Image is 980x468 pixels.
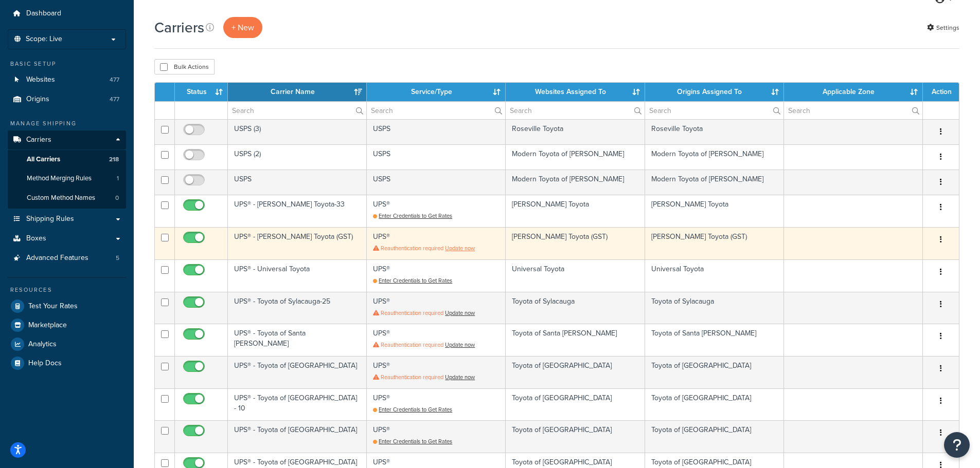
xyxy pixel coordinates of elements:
td: USPS [367,119,506,144]
span: Scope: Live [26,35,62,44]
span: 5 [116,254,119,263]
span: Reauthentication required [381,309,443,317]
td: [PERSON_NAME] Toyota [506,195,645,227]
button: Bulk Actions [154,59,215,74]
th: Origins Assigned To: activate to sort column ascending [645,83,784,101]
td: UPS® - Toyota of Santa [PERSON_NAME] [228,324,367,356]
th: Carrier Name: activate to sort column ascending [228,83,367,101]
td: Modern Toyota of [PERSON_NAME] [506,144,645,170]
a: Boxes [8,229,126,248]
li: Method Merging Rules [8,169,126,188]
td: UPS® [367,292,506,324]
td: UPS® [367,324,506,356]
a: Method Merging Rules 1 [8,169,126,188]
th: Service/Type: activate to sort column ascending [367,83,506,101]
span: 218 [109,155,119,164]
div: Manage Shipping [8,119,126,128]
td: UPS® [367,420,506,453]
li: Origins [8,90,126,109]
a: Enter Credentials to Get Rates [373,437,452,445]
li: Test Your Rates [8,297,126,315]
td: UPS® - [PERSON_NAME] Toyota-33 [228,195,367,227]
a: Analytics [8,335,126,353]
th: Status: activate to sort column ascending [175,83,228,101]
span: All Carriers [27,155,60,164]
td: Toyota of [GEOGRAPHIC_DATA] [506,388,645,421]
span: Custom Method Names [27,194,95,202]
span: Method Merging Rules [27,174,92,183]
span: 477 [110,95,119,104]
td: UPS® [367,195,506,227]
td: Modern Toyota of [PERSON_NAME] [506,170,645,195]
div: Basic Setup [8,60,126,68]
td: Toyota of Sylacauga [506,292,645,324]
a: Carriers [8,130,126,149]
td: [PERSON_NAME] Toyota [645,195,784,227]
input: Search [506,102,644,119]
span: 0 [115,194,119,202]
th: Action [923,83,959,101]
span: Advanced Features [26,254,88,263]
td: UPS® - Toyota of Sylacauga-25 [228,292,367,324]
a: Marketplace [8,316,126,334]
input: Search [228,102,366,119]
span: 1 [117,174,119,183]
td: Toyota of Santa [PERSON_NAME] [506,324,645,356]
span: Enter Credentials to Get Rates [379,437,452,445]
td: USPS (3) [228,119,367,144]
h1: Carriers [154,17,204,38]
span: Reauthentication required [381,341,443,349]
th: Websites Assigned To: activate to sort column ascending [506,83,645,101]
li: Carriers [8,130,126,209]
button: + New [223,17,262,38]
td: USPS (2) [228,144,367,170]
span: Marketplace [28,321,67,330]
span: Carriers [26,136,51,144]
td: Toyota of [GEOGRAPHIC_DATA] [645,388,784,421]
span: 477 [110,76,119,84]
td: Toyota of [GEOGRAPHIC_DATA] [506,356,645,388]
span: Enter Credentials to Get Rates [379,276,452,285]
td: Roseville Toyota [506,119,645,144]
a: Update now [445,244,475,252]
td: [PERSON_NAME] Toyota (GST) [645,227,784,259]
a: Update now [445,373,475,381]
a: Enter Credentials to Get Rates [373,405,452,414]
span: Origins [26,95,49,104]
td: Modern Toyota of [PERSON_NAME] [645,170,784,195]
a: Settings [927,21,959,35]
a: Origins 477 [8,90,126,109]
div: Resources [8,286,126,294]
td: Modern Toyota of [PERSON_NAME] [645,144,784,170]
a: Shipping Rules [8,210,126,229]
td: UPS® [367,388,506,421]
a: Dashboard [8,4,126,23]
li: All Carriers [8,150,126,169]
td: Toyota of [GEOGRAPHIC_DATA] [506,420,645,453]
td: Toyota of [GEOGRAPHIC_DATA] [645,420,784,453]
a: Help Docs [8,354,126,372]
span: Dashboard [26,9,61,18]
span: Enter Credentials to Get Rates [379,212,452,220]
td: UPS® [367,227,506,259]
span: Reauthentication required [381,244,443,252]
td: USPS [367,144,506,170]
a: Custom Method Names 0 [8,189,126,208]
button: Open Resource Center [944,432,970,458]
span: Help Docs [28,359,62,368]
td: UPS® - Toyota of [GEOGRAPHIC_DATA] [228,420,367,453]
input: Search [784,102,922,119]
td: USPS [367,170,506,195]
a: Update now [445,341,475,349]
a: Update now [445,309,475,317]
span: Enter Credentials to Get Rates [379,405,452,414]
th: Applicable Zone: activate to sort column ascending [784,83,923,101]
li: Advanced Features [8,249,126,268]
a: All Carriers 218 [8,150,126,169]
